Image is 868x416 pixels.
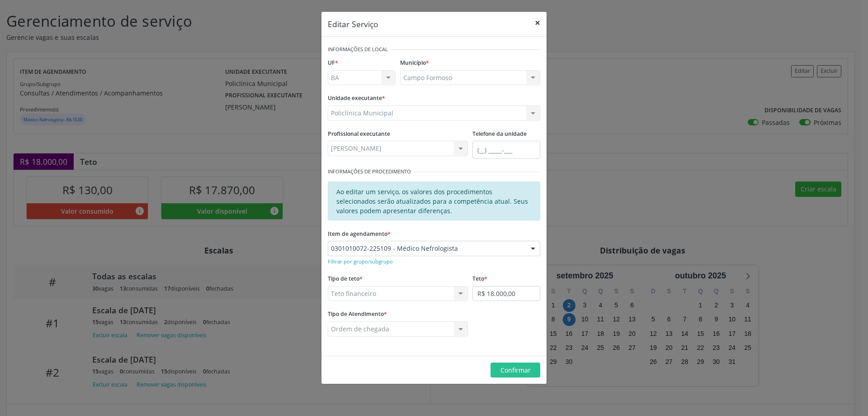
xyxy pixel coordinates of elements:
[328,257,393,265] a: Filtrar por grupo/subgrupo
[328,46,388,53] small: Informações de Local
[328,182,540,220] div: Ao editar um serviço, os valores dos procedimentos selecionados serão atualizados para a competên...
[491,363,540,378] button: Confirmar
[328,168,411,176] small: Informações de Procedimento
[328,127,390,141] label: Profissional executante
[472,272,487,286] label: Teto
[328,227,391,241] label: Item de agendamento
[528,12,547,34] button: Close
[328,272,363,286] label: Tipo de teto
[328,91,385,105] label: Unidade executante
[472,127,527,141] label: Telefone da unidade
[400,56,429,70] label: Município
[328,56,338,70] label: UF
[328,18,378,30] h5: Editar Serviço
[500,366,531,374] span: Confirmar
[328,258,393,265] small: Filtrar por grupo/subgrupo
[328,307,387,321] label: Tipo de Atendimento
[331,244,522,253] span: 0301010072-225109 - Médico Nefrologista
[472,141,540,159] input: (__) _____-___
